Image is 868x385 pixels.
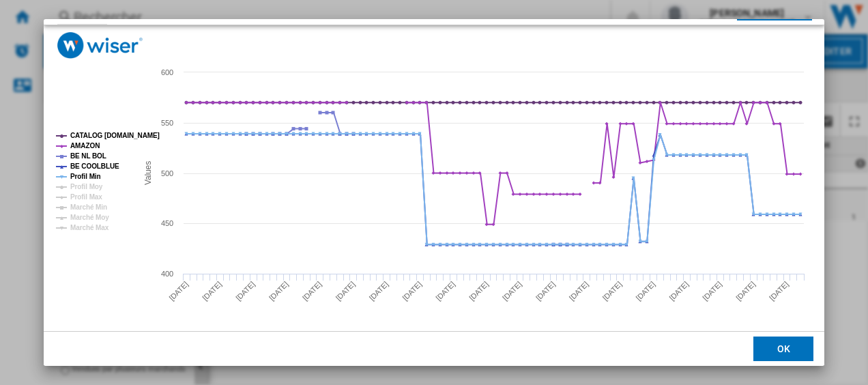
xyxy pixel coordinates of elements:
[57,32,143,59] img: logo_wiser_300x94.png
[234,280,257,302] tspan: [DATE]
[434,280,457,302] tspan: [DATE]
[667,280,690,302] tspan: [DATE]
[161,169,173,177] tspan: 500
[70,224,109,231] tspan: Marché Max
[367,280,390,302] tspan: [DATE]
[44,19,825,366] md-dialog: Product popup
[70,203,107,211] tspan: Marché Min
[70,183,103,190] tspan: Profil Moy
[70,142,100,149] tspan: AMAZON
[501,280,523,302] tspan: [DATE]
[70,152,106,160] tspan: BE NL BOL
[701,280,723,302] tspan: [DATE]
[70,173,101,180] tspan: Profil Min
[768,280,790,302] tspan: [DATE]
[70,214,109,221] tspan: Marché Moy
[70,132,160,139] tspan: CATALOG [DOMAIN_NAME]
[161,270,173,278] tspan: 400
[267,280,290,302] tspan: [DATE]
[161,219,173,227] tspan: 450
[567,280,590,302] tspan: [DATE]
[70,193,102,201] tspan: Profil Max
[734,280,757,302] tspan: [DATE]
[143,161,152,185] tspan: Values
[753,337,813,361] button: OK
[467,280,490,302] tspan: [DATE]
[201,280,223,302] tspan: [DATE]
[634,280,656,302] tspan: [DATE]
[334,280,356,302] tspan: [DATE]
[300,280,323,302] tspan: [DATE]
[161,119,173,127] tspan: 550
[167,280,190,302] tspan: [DATE]
[70,162,119,170] tspan: BE COOLBLUE
[161,68,173,76] tspan: 600
[401,280,423,302] tspan: [DATE]
[601,280,623,302] tspan: [DATE]
[534,280,557,302] tspan: [DATE]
